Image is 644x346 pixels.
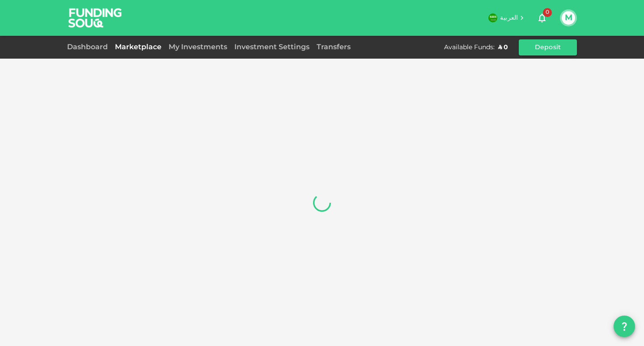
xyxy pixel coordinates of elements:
[165,44,231,51] a: My Investments
[562,11,575,25] button: M
[543,8,552,17] span: 0
[313,44,354,51] a: Transfers
[444,43,495,52] div: Available Funds :
[231,44,313,51] a: Investment Settings
[488,13,497,22] img: flag-sa.b9a346574cdc8950dd34b50780441f57.svg
[533,9,551,27] button: 0
[614,316,635,337] button: question
[500,15,518,21] span: العربية
[519,39,577,56] button: Deposit
[67,44,111,51] a: Dashboard
[111,44,165,51] a: Marketplace
[498,43,508,52] div: ʢ 0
